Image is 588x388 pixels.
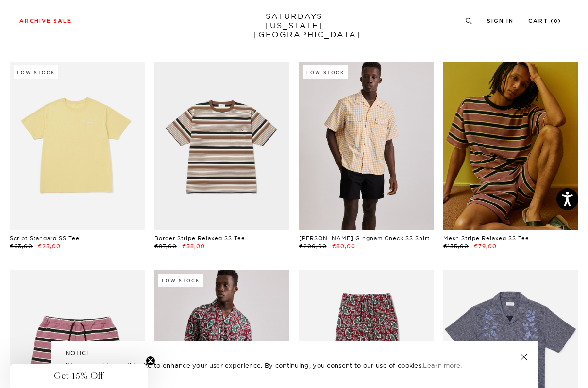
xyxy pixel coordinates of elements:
span: €84,00 [185,35,208,42]
span: €63,00 [10,243,33,250]
span: €210,00 [154,35,180,42]
span: €165,00 [443,35,469,42]
span: €58,00 [182,243,205,250]
div: Low Stock [14,65,58,79]
span: €80,00 [332,35,355,42]
span: €25,00 [38,243,61,250]
small: 0 [554,19,558,24]
span: €200,00 [299,243,327,250]
a: Archive Sale [19,18,72,24]
span: €75,00 [41,35,64,42]
a: Mesh Stripe Relaxed SS Tee [443,235,529,242]
a: SATURDAYS[US_STATE][GEOGRAPHIC_DATA] [254,12,334,39]
a: [PERSON_NAME] Gingham Check SS Shirt [299,235,430,242]
div: Get 15% OffClose teaser [10,364,148,388]
a: Sign In [487,18,514,24]
a: Border Stripe Relaxed SS Tee [154,235,245,242]
a: Cart (0) [528,18,561,24]
span: Get 15% Off [54,370,103,382]
div: Low Stock [303,65,348,79]
span: €97,00 [154,243,177,250]
h5: NOTICE [66,349,523,357]
span: €135,00 [443,243,469,250]
span: €66,00 [474,35,497,42]
span: €80,00 [332,243,355,250]
a: Script Standard SS Tee [10,235,80,242]
p: We use cookies on this site to enhance your user experience. By continuing, you consent to our us... [66,360,488,370]
div: Low Stock [158,274,203,287]
span: €200,00 [299,35,327,42]
span: €79,00 [474,243,497,250]
button: Close teaser [146,356,155,366]
a: Learn more [423,361,460,369]
span: €190,00 [10,35,35,42]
